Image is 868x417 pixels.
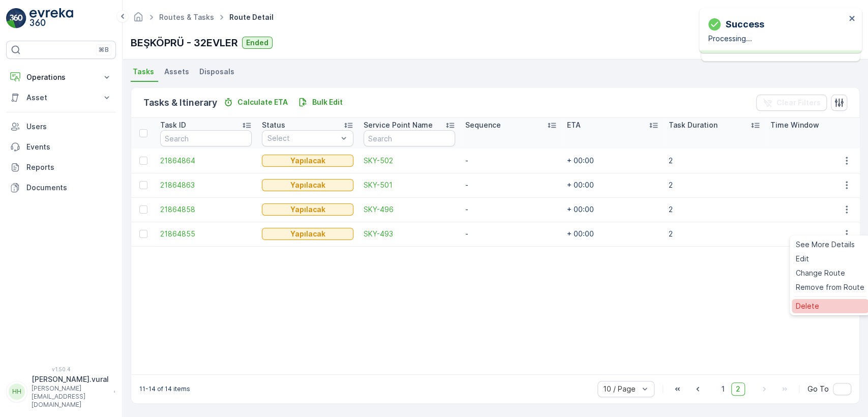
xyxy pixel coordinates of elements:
p: Asset [26,93,96,103]
p: Reports [26,162,112,172]
td: + 00:00 [562,173,664,197]
a: Users [6,116,116,137]
span: 1 [717,382,729,396]
button: close [849,14,856,24]
p: 11-14 of 14 items [139,385,190,393]
p: 2 [669,229,760,239]
td: + 00:00 [562,222,664,246]
a: SKY-501 [364,180,455,190]
p: ⌘B [99,46,109,54]
p: Bulk Edit [312,97,343,107]
a: Reports [6,157,116,177]
p: Yapılacak [290,229,325,239]
button: Bulk Edit [294,96,347,108]
input: Search [160,130,252,146]
a: 21864855 [160,229,252,239]
p: Ended [246,38,268,48]
button: Yapılacak [262,155,353,167]
span: Go To [807,384,829,394]
button: Calculate ETA [219,96,292,108]
button: Yapılacak [262,179,353,191]
td: - [460,148,562,173]
p: Yapılacak [290,156,325,166]
p: ETA [567,120,581,130]
p: Time Window [770,120,819,130]
p: [PERSON_NAME].vural [32,374,109,384]
a: SKY-502 [364,156,455,166]
a: Events [6,137,116,157]
a: Homepage [133,15,144,24]
p: Sequence [465,120,501,130]
p: Events [26,142,112,152]
p: Status [262,120,285,130]
td: + 00:00 [562,148,664,173]
button: Yapılacak [262,228,353,240]
p: Tasks & Itinerary [143,96,217,110]
img: logo_light-DOdMpM7g.png [29,8,73,28]
p: Task Duration [669,120,717,130]
button: Ended [242,37,273,49]
td: + 00:00 [562,197,664,222]
span: Disposals [199,67,234,77]
a: 21864863 [160,180,252,190]
span: Assets [164,67,189,77]
p: Documents [26,183,112,193]
p: 2 [669,204,760,215]
td: - [460,222,562,246]
div: HH [9,383,25,400]
span: Route Detail [227,12,276,22]
button: Clear Filters [756,95,827,111]
button: Yapılacak [262,203,353,216]
p: Yapılacak [290,180,325,190]
span: Change Route [796,268,845,278]
a: SKY-493 [364,229,455,239]
p: Service Point Name [364,120,433,130]
button: HH[PERSON_NAME].vural[PERSON_NAME][EMAIL_ADDRESS][DOMAIN_NAME] [6,374,116,409]
div: Toggle Row Selected [139,205,147,214]
p: Success [726,17,764,32]
span: v 1.50.4 [6,366,116,372]
p: Calculate ETA [237,97,288,107]
a: 21864864 [160,156,252,166]
a: Routes & Tasks [159,13,214,21]
p: BEŞKÖPRÜ - 32EVLER [131,35,238,50]
img: logo [6,8,26,28]
p: Processing... [708,34,846,44]
span: Remove from Route [796,282,864,292]
div: Toggle Row Selected [139,157,147,165]
a: 21864858 [160,204,252,215]
a: SKY-496 [364,204,455,215]
p: 2 [669,180,760,190]
td: - [460,197,562,222]
p: Clear Filters [776,98,821,108]
a: Documents [6,177,116,198]
td: - [460,173,562,197]
span: 2 [731,382,745,396]
p: Yapılacak [290,204,325,215]
p: Task ID [160,120,186,130]
span: See More Details [796,240,855,250]
p: 2 [669,156,760,166]
div: Toggle Row Selected [139,230,147,238]
p: [PERSON_NAME][EMAIL_ADDRESS][DOMAIN_NAME] [32,384,109,409]
button: Operations [6,67,116,87]
span: Delete [796,301,819,311]
p: Users [26,122,112,132]
div: Toggle Row Selected [139,181,147,189]
p: Operations [26,72,96,82]
button: Asset [6,87,116,108]
input: Search [364,130,455,146]
span: Tasks [133,67,154,77]
p: Select [267,133,338,143]
span: Edit [796,254,809,264]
